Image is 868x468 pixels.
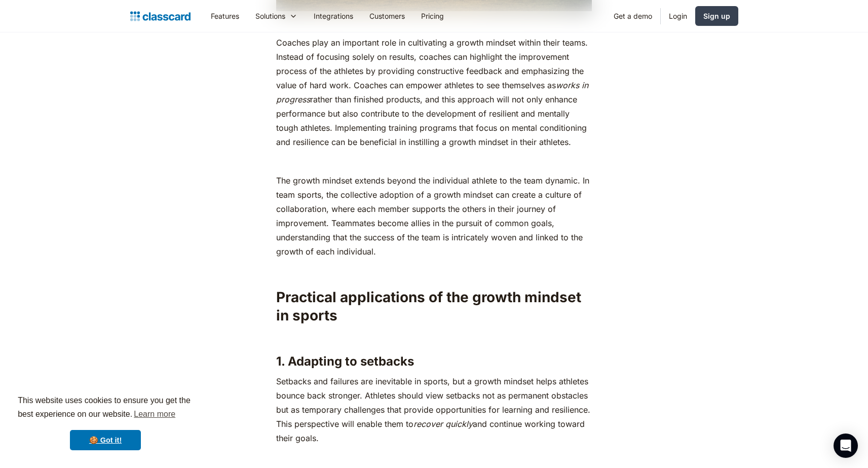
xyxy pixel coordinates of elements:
a: Pricing [413,5,452,27]
em: recover quickly [413,419,473,429]
div: Sign up [703,11,730,21]
div: Open Intercom Messenger [834,434,858,458]
p: ‍ [276,154,592,168]
a: Sign up [695,6,738,26]
div: cookieconsent [8,385,203,460]
p: Setbacks and failures are inevitable in sports, but a growth mindset helps athletes bounce back s... [276,374,592,445]
span: This website uses cookies to ensure you get the best experience on our website. [18,394,193,422]
a: home [130,9,191,23]
a: Get a demo [606,5,660,27]
a: Integrations [306,5,361,27]
a: dismiss cookie message [70,430,141,450]
p: ‍ [276,330,592,344]
h2: Practical applications of the growth mindset in sports [276,288,592,325]
p: ‍ [276,264,592,278]
a: Customers [361,5,413,27]
a: Login [661,5,695,27]
div: Solutions [255,11,285,21]
p: The growth mindset extends beyond the individual athlete to the team dynamic. In team sports, the... [276,173,592,259]
a: learn more about cookies [132,407,177,422]
strong: 1. Adapting to setbacks [276,354,414,369]
div: Solutions [247,5,306,27]
em: works in progress [276,80,588,104]
p: ‍ [276,450,592,464]
p: Coaches play an important role in cultivating a growth mindset within their teams. Instead of foc... [276,35,592,149]
a: Features [203,5,247,27]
